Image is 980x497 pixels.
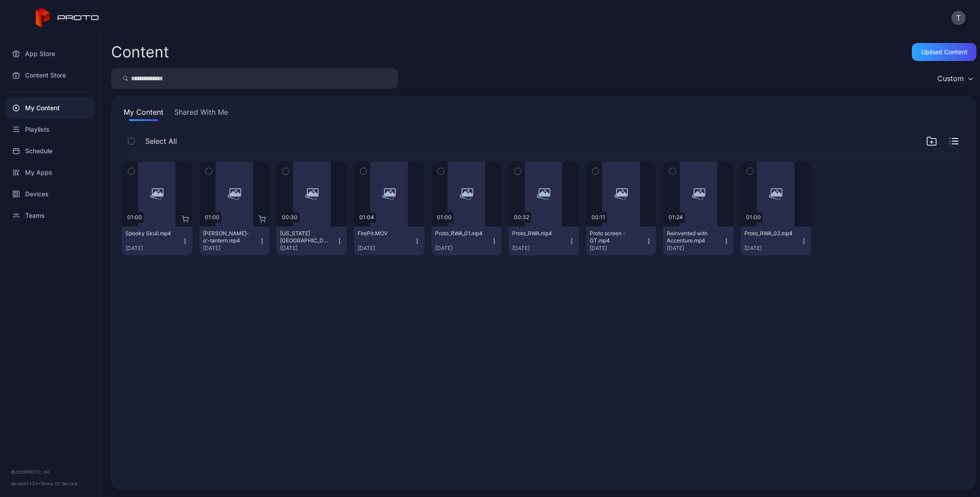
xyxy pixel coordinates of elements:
a: Content Store [5,65,95,86]
div: [DATE] [125,245,181,252]
button: Proto screen - GT.mp4[DATE] [586,226,656,255]
div: [DATE] [280,245,336,252]
div: [DATE] [512,245,568,252]
button: Proto_RWA_01.mp4[DATE] [432,226,502,255]
div: Reinvented with Accenture.mp4 [667,230,716,244]
a: Teams [5,205,95,226]
a: Devices [5,183,95,205]
div: Content [111,44,169,60]
div: Proto_RWA_01.mp4 [435,230,484,237]
a: App Store [5,43,95,65]
button: My Content [122,107,165,121]
span: Version 1.13.1 • [11,481,40,486]
button: Custom [933,68,976,89]
button: Reinvented with Accenture.mp4[DATE] [663,226,734,255]
a: Playlists [5,119,95,140]
div: [DATE] [744,245,800,252]
a: Terms Of Service [40,481,78,486]
button: Upload Content [912,43,976,61]
div: Jack-o'-lantern.mp4 [203,230,252,244]
div: Upload Content [921,48,967,56]
button: Shared With Me [173,107,230,121]
a: Schedule [5,140,95,162]
button: Proto_RWA_02.mp4[DATE] [741,226,811,255]
div: Proto_RWA_02.mp4 [744,230,794,237]
div: © 2025 PROTO, Inc. [11,468,89,475]
div: FirePit.MOV [358,230,407,237]
div: [DATE] [203,245,259,252]
div: Custom [937,74,964,83]
div: [DATE] [358,245,414,252]
div: Proto screen - GT.mp4 [590,230,639,244]
div: [DATE] [590,245,646,252]
button: T [951,11,966,25]
span: Select All [145,136,177,147]
div: Proto_RWA.mp4 [512,230,561,237]
div: Spooky Skull.mp4 [125,230,175,237]
a: My Content [5,97,95,119]
button: Spooky Skull.mp4[DATE] [122,226,192,255]
div: Oregon.MOV [280,230,329,244]
button: [US_STATE][GEOGRAPHIC_DATA]MOV[DATE] [276,226,347,255]
button: [PERSON_NAME]-o'-lantern.mp4[DATE] [199,226,270,255]
button: FirePit.MOV[DATE] [354,226,424,255]
div: [DATE] [435,245,491,252]
div: [DATE] [667,245,723,252]
a: My Apps [5,162,95,183]
button: Proto_RWA.mp4[DATE] [509,226,579,255]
